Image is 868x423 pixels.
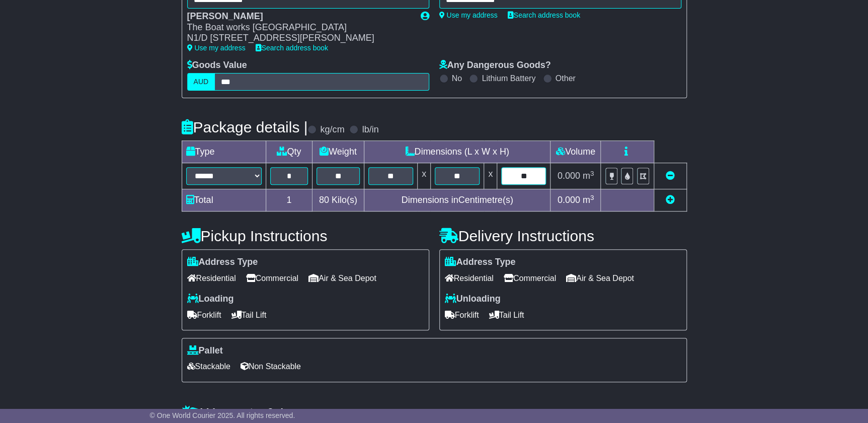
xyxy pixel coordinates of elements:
[484,163,497,189] td: x
[482,74,535,83] label: Lithium Battery
[182,141,266,163] td: Type
[364,141,550,163] td: Dimensions (L x W x H)
[182,189,266,211] td: Total
[312,141,364,163] td: Weight
[182,119,308,135] h4: Package details |
[439,11,498,19] a: Use my address
[231,307,267,323] span: Tail Lift
[439,60,551,71] label: Any Dangerous Goods?
[583,195,594,205] span: m
[182,405,687,421] h4: Warranty & Insurance
[666,171,675,181] a: Remove this item
[583,171,594,181] span: m
[320,124,344,135] label: kg/cm
[266,141,312,163] td: Qty
[187,270,236,286] span: Residential
[590,170,594,177] sup: 3
[187,345,223,357] label: Pallet
[445,257,516,268] label: Address Type
[445,294,501,305] label: Unloading
[187,257,258,268] label: Address Type
[241,359,301,374] span: Non Stackable
[556,74,576,83] label: Other
[182,228,429,244] h4: Pickup Instructions
[508,11,580,19] a: Search address book
[187,294,234,305] label: Loading
[187,33,411,44] div: N1/D [STREET_ADDRESS][PERSON_NAME]
[558,195,580,205] span: 0.000
[319,195,329,205] span: 80
[256,44,328,52] a: Search address book
[187,44,246,52] a: Use my address
[266,189,312,211] td: 1
[445,270,494,286] span: Residential
[666,195,675,205] a: Add new item
[504,270,556,286] span: Commercial
[362,124,378,135] label: lb/in
[187,359,230,374] span: Stackable
[308,270,376,286] span: Air & Sea Depot
[187,22,411,33] div: The Boat works [GEOGRAPHIC_DATA]
[187,307,221,323] span: Forklift
[417,163,430,189] td: x
[558,171,580,181] span: 0.000
[590,194,594,201] sup: 3
[246,270,298,286] span: Commercial
[550,141,601,163] td: Volume
[312,189,364,211] td: Kilo(s)
[187,11,411,22] div: [PERSON_NAME]
[445,307,479,323] span: Forklift
[452,74,462,83] label: No
[439,228,687,244] h4: Delivery Instructions
[150,411,295,419] span: © One World Courier 2025. All rights reserved.
[187,73,215,91] label: AUD
[489,307,524,323] span: Tail Lift
[566,270,634,286] span: Air & Sea Depot
[187,60,247,71] label: Goods Value
[364,189,550,211] td: Dimensions in Centimetre(s)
